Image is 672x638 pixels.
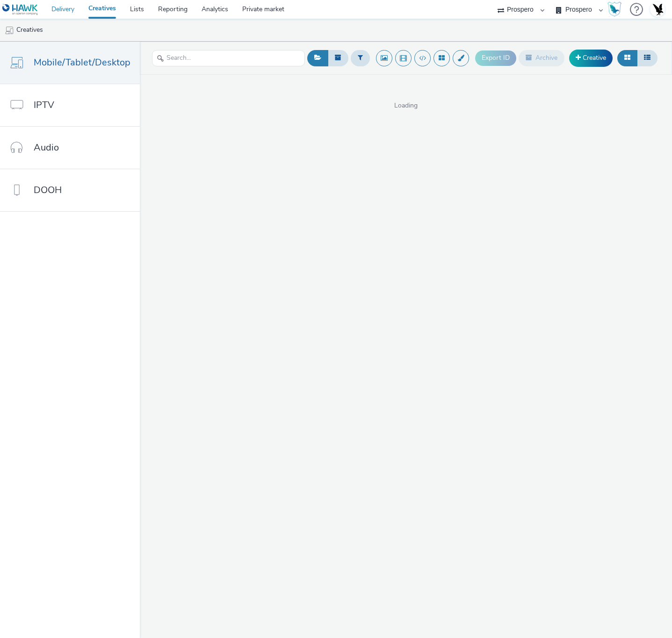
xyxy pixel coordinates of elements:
[140,101,672,110] span: Loading
[519,50,564,66] button: Archive
[475,50,516,65] button: Export ID
[152,50,305,66] input: Search...
[2,4,38,15] img: undefined Logo
[607,2,625,17] a: Hawk Academy
[637,50,658,66] button: Table
[34,141,59,154] span: Audio
[650,2,665,16] img: Account UK
[617,50,637,66] button: Grid
[34,183,62,197] span: DOOH
[607,2,621,17] img: Hawk Academy
[5,26,14,35] img: mobile
[569,50,613,66] a: Creative
[34,98,54,112] span: IPTV
[34,56,130,69] span: Mobile/Tablet/Desktop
